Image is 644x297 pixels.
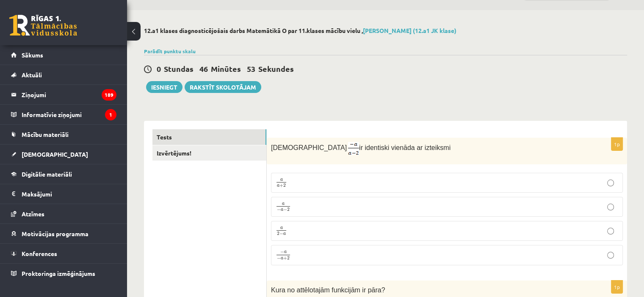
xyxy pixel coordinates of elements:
span: 0 [157,64,161,74]
a: Ziņojumi189 [11,85,116,104]
a: Informatīvie ziņojumi1 [11,105,116,124]
a: Maksājumi [11,184,116,204]
span: a [277,185,279,187]
span: 2 [283,184,286,188]
span: 2 [287,208,290,212]
span: a [280,179,283,181]
span: a [284,251,287,253]
i: 1 [105,109,116,120]
a: Atzīmes [11,204,116,223]
span: a [280,227,283,229]
a: Motivācijas programma [11,224,116,243]
span: Proktoringa izmēģinājums [22,270,95,277]
span: − [283,208,287,212]
span: − [277,208,281,212]
span: Atzīmes [22,210,44,218]
span: − [277,256,281,260]
span: 2 [287,256,290,260]
span: Digitālie materiāli [22,170,72,178]
a: Tests [152,129,266,145]
span: Konferences [22,250,57,257]
span: a [281,257,283,260]
button: Iesniegt [146,81,182,93]
a: Aktuāli [11,65,116,84]
span: Aktuāli [22,71,42,79]
span: 53 [247,64,255,74]
span: ir identiski vienāda ar izteiksmi [359,144,451,151]
a: Digitālie materiāli [11,164,116,184]
legend: Ziņojumi [22,85,116,104]
span: Mācību materiāli [22,131,69,138]
p: 1p [611,280,623,294]
h2: 12.a1 klases diagnosticējošais darbs Matemātikā O par 11.klases mācību vielu , [144,27,627,34]
i: 189 [102,89,116,101]
img: oEoGSTiJcBccKhiGOLRMo33YHrZEwwb1LBMrqb6LE+Xm53074UYl3gOOwuUBZ212swzhxY4N6AfT2lHPqUszMAAAAAElFTkSu... [348,142,359,155]
a: Rakstīt skolotājam [185,81,261,93]
legend: Informatīvie ziņojumi [22,105,116,124]
p: 1p [611,137,623,151]
span: 2 [277,232,279,236]
a: Konferences [11,244,116,263]
span: Kura no attēlotajām funkcijām ir pāra? [271,286,385,294]
a: [PERSON_NAME] (12.a1 JK klase) [363,27,456,34]
a: [DEMOGRAPHIC_DATA] [11,144,116,164]
span: Sākums [22,51,43,59]
span: [DEMOGRAPHIC_DATA] [271,144,347,151]
span: a [281,209,283,211]
a: Rīgas 1. Tālmācības vidusskola [9,15,77,36]
a: Izvērtējums! [152,145,266,161]
span: − [279,232,283,236]
span: a [282,203,285,205]
span: Minūtes [211,64,241,74]
span: 46 [199,64,208,74]
span: + [279,184,283,188]
span: Stundas [164,64,193,74]
legend: Maksājumi [22,184,116,204]
span: a [283,233,286,235]
a: Mācību materiāli [11,125,116,144]
span: + [283,256,287,260]
span: − [280,250,284,254]
a: Proktoringa izmēģinājums [11,264,116,283]
span: [DEMOGRAPHIC_DATA] [22,150,88,158]
span: Motivācijas programma [22,230,88,237]
a: Sākums [11,45,116,65]
a: Parādīt punktu skalu [144,48,196,54]
span: Sekundes [258,64,294,74]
